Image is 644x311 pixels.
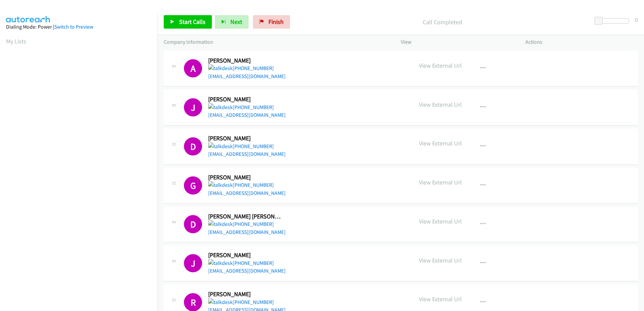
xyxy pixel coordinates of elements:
img: talkdesk [208,64,233,72]
div: Delay between calls (in seconds) [598,18,629,24]
a: [PHONE_NUMBER] [208,104,274,110]
h1: G [184,176,202,195]
div: You've dialed this number recently [184,59,202,77]
h2: [PERSON_NAME] [208,96,283,103]
h2: [PERSON_NAME] [208,174,283,181]
a: Switch to Preview [54,24,93,30]
div: You've dialed this number recently [184,137,202,155]
h2: [PERSON_NAME] [208,290,283,298]
a: Start Calls [164,15,212,29]
img: talkdesk [208,142,233,150]
img: talkdesk [208,103,233,111]
button: Next [215,15,249,29]
h2: [PERSON_NAME] [208,251,283,259]
p: View External Url [419,139,462,148]
span: Start Calls [179,18,205,26]
p: View External Url [419,61,462,70]
a: [PHONE_NUMBER] [208,65,274,71]
p: Company Information [164,38,389,46]
p: View External Url [419,100,462,109]
a: My Lists [6,37,26,45]
img: talkdesk [208,181,233,189]
p: View [401,38,513,46]
p: View External Url [419,217,462,226]
iframe: Resource Center [624,129,644,182]
a: [PHONE_NUMBER] [208,260,274,266]
a: [PHONE_NUMBER] [208,143,274,149]
img: talkdesk [208,220,233,228]
img: talkdesk [208,259,233,267]
div: You've dialed this number recently [184,254,202,272]
p: View External Url [419,295,462,304]
div: You've dialed this number recently [184,215,202,233]
p: Call Completed [299,18,586,27]
div: Dialing Mode: Power | [6,23,152,31]
a: [EMAIL_ADDRESS][DOMAIN_NAME] [208,73,286,79]
h2: [PERSON_NAME] [208,135,283,142]
div: You've dialed this number recently [184,176,202,195]
a: [EMAIL_ADDRESS][DOMAIN_NAME] [208,229,286,235]
a: [EMAIL_ADDRESS][DOMAIN_NAME] [208,190,286,196]
h1: A [184,59,202,77]
a: [EMAIL_ADDRESS][DOMAIN_NAME] [208,268,286,274]
a: Finish [253,15,290,29]
a: [EMAIL_ADDRESS][DOMAIN_NAME] [208,112,286,118]
div: 0 [635,15,638,24]
p: View External Url [419,178,462,187]
h1: D [184,215,202,233]
h2: [PERSON_NAME] [208,57,283,65]
span: Next [230,18,242,26]
a: [PHONE_NUMBER] [208,182,274,188]
h1: J [184,98,202,116]
div: You've dialed this number recently [184,98,202,116]
h1: J [184,254,202,272]
p: View External Url [419,256,462,265]
a: [PHONE_NUMBER] [208,299,274,305]
h2: [PERSON_NAME] [PERSON_NAME] [208,213,283,220]
span: Finish [268,18,284,26]
h1: D [184,137,202,155]
a: [PHONE_NUMBER] [208,221,274,227]
a: [EMAIL_ADDRESS][DOMAIN_NAME] [208,151,286,157]
p: Actions [525,38,638,46]
img: talkdesk [208,298,233,306]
